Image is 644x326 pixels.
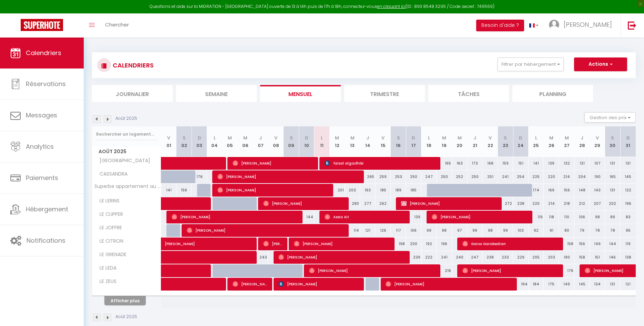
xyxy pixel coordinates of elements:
div: 202 [605,197,620,210]
div: 156 [559,184,574,197]
div: 91 [544,224,559,237]
div: 122 [620,184,636,197]
abbr: M [442,135,446,141]
div: 151 [590,251,605,264]
abbr: L [214,135,216,141]
span: Hébergement [26,205,68,213]
div: 265 [360,170,375,183]
span: LE CITRON [93,238,125,245]
span: Analytics [26,142,54,151]
div: 194 [513,278,528,291]
div: 98 [590,211,605,223]
th: 03 [192,126,207,157]
div: 97 [452,224,467,237]
div: 118 [544,211,559,223]
th: 23 [498,126,513,157]
div: 92 [529,224,544,237]
span: [PERSON_NAME] [386,277,512,291]
li: Planning [512,85,593,102]
div: 126 [375,224,390,237]
div: 203 [345,184,360,197]
span: LE CLIPPER [93,211,125,218]
div: 145 [620,170,636,183]
img: ... [549,20,559,30]
div: 95 [620,224,636,237]
div: 207 [590,197,605,210]
div: 175 [544,278,559,291]
th: 05 [222,126,237,157]
abbr: V [489,135,492,141]
abbr: D [198,135,201,141]
div: 200 [406,238,421,250]
span: [PERSON_NAME] [462,264,559,277]
th: 16 [391,126,406,157]
span: Août 2025 [92,147,161,157]
div: 107 [590,157,605,170]
div: 149 [590,238,605,250]
abbr: L [321,135,323,141]
div: 121 [360,224,375,237]
div: 163 [452,157,467,170]
div: 144 [605,238,620,250]
div: 119 [620,238,636,250]
div: 145 [574,278,590,291]
abbr: V [167,135,170,141]
button: Actions [574,57,627,71]
div: 193 [360,184,375,197]
div: 117 [391,224,406,237]
button: Open LiveChat chat widget [6,3,26,23]
abbr: V [274,135,277,141]
div: 196 [620,197,636,210]
div: 139 [406,211,421,223]
th: 06 [238,126,253,157]
div: 131 [605,157,620,170]
div: 201 [329,184,345,197]
span: [PERSON_NAME] [172,210,298,223]
input: Rechercher un logement... [96,128,157,140]
a: ... [PERSON_NAME] [544,13,621,38]
span: LE LEDA [93,264,119,272]
div: 158 [559,238,574,250]
li: Mensuel [260,85,341,102]
div: 159 [498,157,513,170]
div: 250 [467,170,482,183]
abbr: M [458,135,462,141]
span: [PERSON_NAME] [278,277,359,291]
th: 09 [284,126,299,157]
th: 14 [360,126,375,157]
p: Août 2025 [115,115,137,122]
th: 01 [161,126,176,157]
div: 110 [559,211,574,223]
div: 225 [529,170,544,183]
div: 168 [482,157,498,170]
div: 190 [590,170,605,183]
div: 131 [620,157,636,170]
th: 27 [559,126,574,157]
div: 220 [529,197,544,210]
li: Semaine [176,85,257,102]
div: 218 [559,197,574,210]
abbr: M [228,135,232,141]
th: 19 [437,126,452,157]
div: 216 [437,264,452,277]
div: 204 [574,170,590,183]
span: [PERSON_NAME] [217,183,329,197]
div: 240 [452,251,467,264]
th: 29 [590,126,605,157]
div: 89 [605,211,620,223]
div: 189 [391,184,406,197]
abbr: M [565,135,569,141]
abbr: J [259,135,262,141]
div: 247 [467,251,482,264]
div: 233 [498,251,513,264]
abbr: S [290,135,293,141]
div: 214 [559,170,574,183]
abbr: D [519,135,522,141]
div: 196 [437,238,452,250]
div: 252 [452,170,467,183]
div: 131 [605,184,620,197]
div: 156 [176,184,192,197]
div: 203 [544,251,559,264]
div: 241 [498,170,513,183]
th: 24 [513,126,528,157]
